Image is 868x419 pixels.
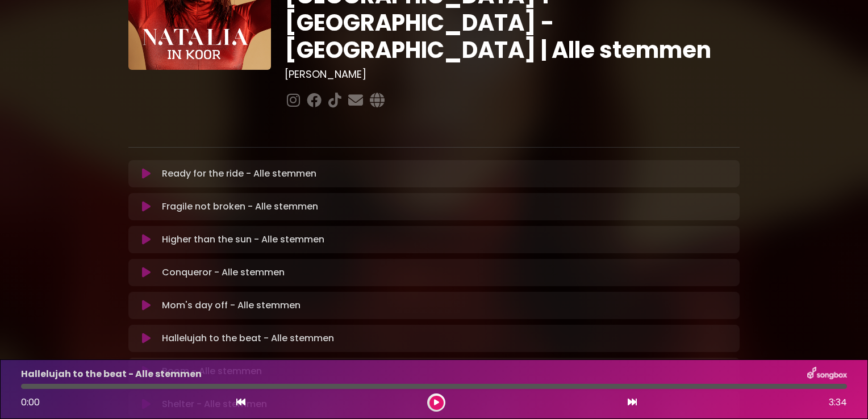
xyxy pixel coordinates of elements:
p: Fragile not broken - Alle stemmen [162,200,318,213]
h3: [PERSON_NAME] [285,68,740,81]
p: Ready for the ride - Alle stemmen [162,167,316,181]
p: Hallelujah to the beat - Alle stemmen [162,332,334,345]
p: Higher than the sun - Alle stemmen [162,233,324,246]
img: songbox-logo-white.png [807,367,847,382]
p: Mom's day off - Alle stemmen [162,299,301,312]
p: Hallelujah to the beat - Alle stemmen [21,367,202,381]
p: Conqueror - Alle stemmen [162,266,285,279]
span: 3:34 [829,396,847,409]
span: 0:00 [21,396,40,409]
